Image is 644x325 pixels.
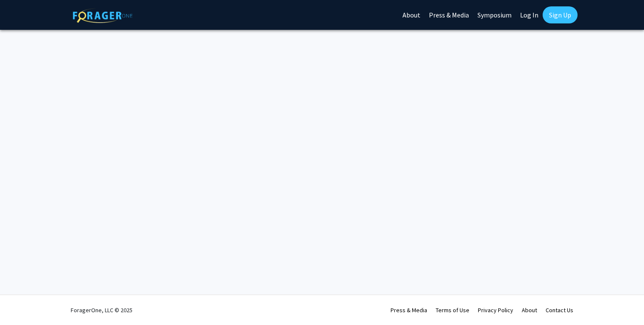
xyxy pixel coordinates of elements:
a: Privacy Policy [478,306,513,314]
img: ForagerOne Logo [73,8,132,23]
a: Terms of Use [436,306,469,314]
a: Sign Up [543,6,578,23]
div: ForagerOne, LLC © 2025 [71,295,132,325]
a: Contact Us [546,306,573,314]
a: About [522,306,537,314]
a: Press & Media [391,306,427,314]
